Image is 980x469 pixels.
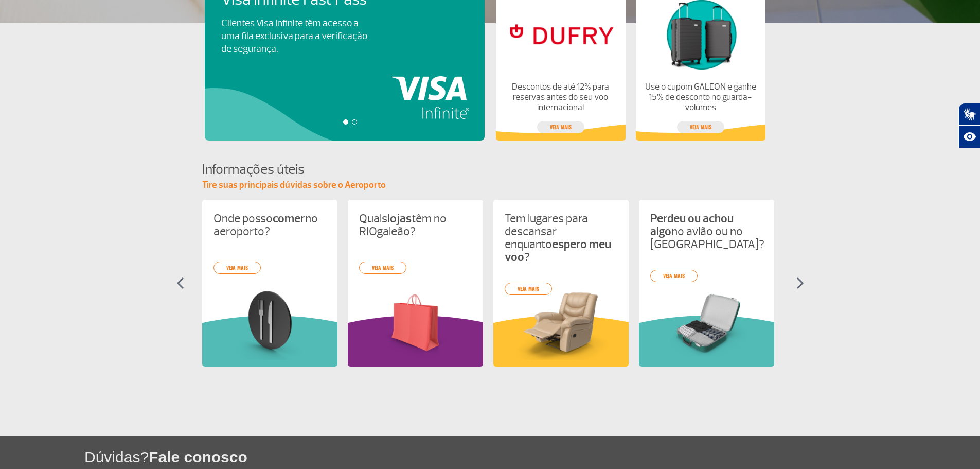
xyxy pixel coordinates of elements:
p: Use o cupom GALEON e ganhe 15% de desconto no guarda-volumes [644,82,756,113]
strong: Perdeu ou achou algo [650,211,734,239]
img: seta-esquerda [176,277,184,289]
p: Descontos de até 12% para reservas antes do seu voo internacional [504,82,616,113]
p: no avião ou no [GEOGRAPHIC_DATA]? [650,212,763,251]
a: veja mais [359,262,406,274]
a: veja mais [650,270,698,282]
img: seta-direita [796,277,804,289]
p: Tire suas principais dúvidas sobre o Aeroporto [202,179,778,192]
p: Clientes Visa Infinite têm acesso a uma fila exclusiva para a verificação de segurança. [221,17,367,56]
img: amareloInformacoesUteis.svg [493,316,629,367]
a: veja mais [213,262,261,274]
strong: lojas [387,211,412,226]
a: veja mais [677,121,724,133]
strong: espero meu voo [505,237,611,265]
img: verdeInformacoesUteis.svg [202,316,337,367]
p: Tem lugares para descansar enquanto ? [505,212,617,264]
button: Abrir recursos assistivos. [958,126,980,148]
p: Onde posso no aeroporto? [213,212,326,238]
h1: Dúvidas? [84,446,980,467]
img: card%20informa%C3%A7%C3%B5es%208.png [213,286,326,360]
img: problema-bagagem.png [650,286,763,360]
img: roxoInformacoesUteis.svg [348,316,483,367]
button: Abrir tradutor de língua de sinais. [958,103,980,126]
a: veja mais [537,121,584,133]
img: verdeInformacoesUteis.svg [639,316,774,367]
h4: Informações úteis [202,160,778,179]
div: Plugin de acessibilidade da Hand Talk. [958,103,980,148]
img: card%20informa%C3%A7%C3%B5es%204.png [505,286,617,360]
img: card%20informa%C3%A7%C3%B5es%206.png [359,286,472,360]
span: Fale conosco [149,448,247,465]
a: veja mais [505,283,552,295]
p: Quais têm no RIOgaleão? [359,212,472,238]
strong: comer [273,211,305,226]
